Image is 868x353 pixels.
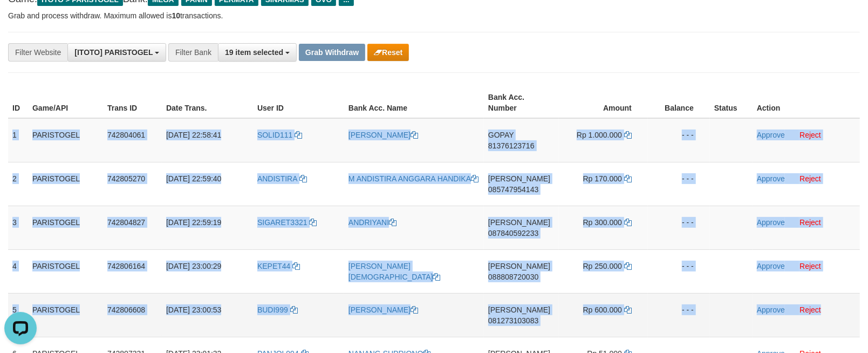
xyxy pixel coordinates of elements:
[257,262,300,270] a: KEPET44
[488,141,535,150] span: Copy 81376123716 to clipboard
[799,174,821,183] a: Reject
[107,306,145,314] span: 742806608
[28,249,103,293] td: PARISTOGEL
[28,87,103,118] th: Game/API
[8,43,67,62] div: Filter Website
[107,131,145,139] span: 742804061
[257,131,302,139] a: SOLID111
[257,174,297,183] span: ANDISTIRA
[107,174,145,183] span: 742805270
[488,262,550,270] span: [PERSON_NAME]
[648,293,710,337] td: - - -
[583,218,622,227] span: Rp 300.000
[74,48,153,57] span: [ITOTO] PARISTOGEL
[299,44,365,61] button: Grab Withdraw
[488,185,538,194] span: Copy 085747954143 to clipboard
[348,218,397,227] a: ANDRIYANI
[757,174,785,183] a: Approve
[710,87,753,118] th: Status
[4,4,37,37] button: Open LiveChat chat widget
[799,131,821,139] a: Reject
[348,262,441,281] a: [PERSON_NAME][DEMOGRAPHIC_DATA]
[348,131,418,139] a: [PERSON_NAME]
[648,118,710,162] td: - - -
[8,206,28,249] td: 3
[583,174,622,183] span: Rp 170.000
[257,218,307,227] span: SIGARET3321
[624,306,632,314] a: Copy 600000 to clipboard
[799,218,821,227] a: Reject
[166,174,221,183] span: [DATE] 22:59:40
[28,293,103,337] td: PARISTOGEL
[67,43,166,62] button: [ITOTO] PARISTOGEL
[488,131,514,139] span: GOPAY
[28,118,103,162] td: PARISTOGEL
[166,306,221,314] span: [DATE] 23:00:53
[218,43,297,62] button: 19 item selected
[367,44,409,61] button: Reset
[757,262,785,270] a: Approve
[488,306,550,314] span: [PERSON_NAME]
[559,87,648,118] th: Amount
[8,87,28,118] th: ID
[28,162,103,206] td: PARISTOGEL
[488,273,538,281] span: Copy 088808720030 to clipboard
[8,10,860,21] p: Grab and process withdraw. Maximum allowed is transactions.
[257,174,307,183] a: ANDISTIRA
[8,249,28,293] td: 4
[624,174,632,183] a: Copy 170000 to clipboard
[488,174,550,183] span: [PERSON_NAME]
[648,249,710,293] td: - - -
[348,174,479,183] a: M ANDISTIRA ANGGARA HANDIKA
[624,262,632,270] a: Copy 250000 to clipboard
[757,131,785,139] a: Approve
[624,131,632,139] a: Copy 1000000 to clipboard
[583,262,622,270] span: Rp 250.000
[166,131,221,139] span: [DATE] 22:58:41
[107,262,145,270] span: 742806164
[168,43,218,62] div: Filter Bank
[107,218,145,227] span: 742804827
[8,293,28,337] td: 5
[348,306,418,314] a: [PERSON_NAME]
[648,162,710,206] td: - - -
[648,87,710,118] th: Balance
[28,206,103,249] td: PARISTOGEL
[166,218,221,227] span: [DATE] 22:59:19
[488,218,550,227] span: [PERSON_NAME]
[8,118,28,162] td: 1
[624,218,632,227] a: Copy 300000 to clipboard
[583,306,622,314] span: Rp 600.000
[577,131,622,139] span: Rp 1.000.000
[757,218,785,227] a: Approve
[753,87,860,118] th: Action
[488,229,538,237] span: Copy 087840592233 to clipboard
[8,162,28,206] td: 2
[757,306,785,314] a: Approve
[257,262,290,270] span: KEPET44
[172,11,180,20] strong: 10
[103,87,162,118] th: Trans ID
[162,87,253,118] th: Date Trans.
[799,262,821,270] a: Reject
[257,306,298,314] a: BUDI999
[648,206,710,249] td: - - -
[344,87,484,118] th: Bank Acc. Name
[484,87,559,118] th: Bank Acc. Number
[166,262,221,270] span: [DATE] 23:00:29
[799,306,821,314] a: Reject
[257,306,288,314] span: BUDI999
[225,48,283,57] span: 19 item selected
[253,87,344,118] th: User ID
[257,218,317,227] a: SIGARET3321
[257,131,292,139] span: SOLID111
[488,316,538,325] span: Copy 081273103083 to clipboard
